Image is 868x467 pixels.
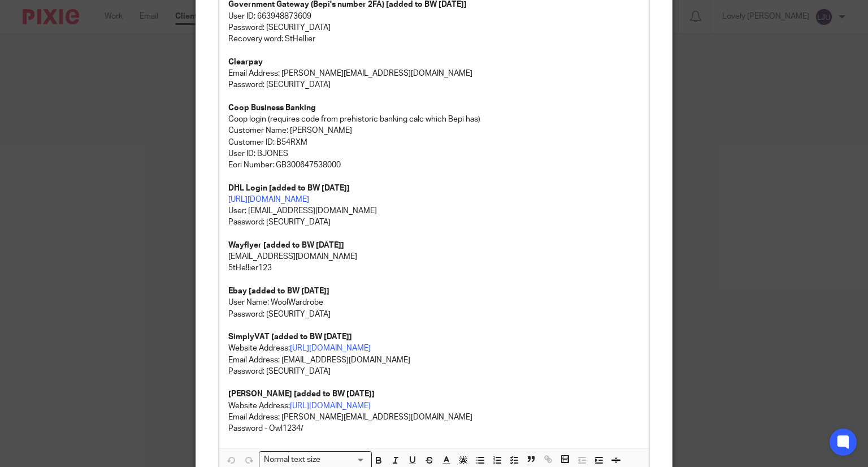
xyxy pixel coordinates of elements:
[228,114,640,125] p: Coop login (requires code from prehistoric banking calc which Bepi has)
[228,137,640,148] p: Customer ID: B54RXM
[228,125,640,136] p: Customer Name: [PERSON_NAME]
[228,159,640,171] p: Eori Number: GB300647538000
[228,196,309,204] a: [URL][DOMAIN_NAME]
[228,33,640,45] p: Recovery word: StHellier
[228,22,640,33] p: Password: [SECURITY_DATA]
[228,194,640,217] p: User: [EMAIL_ADDRESS][DOMAIN_NAME]
[228,297,640,308] p: User Name: WoolWardrobe
[228,57,640,91] p: Email Address: [PERSON_NAME][EMAIL_ADDRESS][DOMAIN_NAME] Password: [SECURITY_DATA]
[228,287,329,295] strong: Ebay [added to BW [DATE]]
[228,366,640,377] p: Password: [SECURITY_DATA]
[228,217,640,228] p: Password: [SECURITY_DATA]
[228,354,640,366] p: Email Address: [EMAIL_ADDRESS][DOMAIN_NAME]
[228,390,375,398] strong: [PERSON_NAME] [added to BW [DATE]]
[228,148,640,159] p: User ID: BJONES
[228,241,344,249] strong: Wayflyer [added to BW [DATE]]
[290,344,371,352] a: [URL][DOMAIN_NAME]
[228,262,640,274] p: 5tHe!!ier123
[228,377,640,412] p: Website Address:
[228,1,467,8] strong: Government Gateway (Bepi's number 2FA) [added to BW [DATE]]
[228,58,263,66] strong: Clearpay
[228,251,640,262] p: [EMAIL_ADDRESS][DOMAIN_NAME]
[228,412,640,423] p: Email Address: [PERSON_NAME][EMAIL_ADDRESS][DOMAIN_NAME]
[324,454,365,466] input: Search for option
[228,104,316,112] strong: Coop Business Banking
[228,184,350,192] strong: DHL Login [added to BW [DATE]]
[228,333,352,341] strong: SimplyVAT [added to BW [DATE]]
[228,331,640,354] p: Website Address:
[262,454,323,466] span: Normal text size
[290,402,371,410] a: [URL][DOMAIN_NAME]
[228,309,640,320] p: Password: [SECURITY_DATA]
[228,423,640,434] p: Password - Owl1234/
